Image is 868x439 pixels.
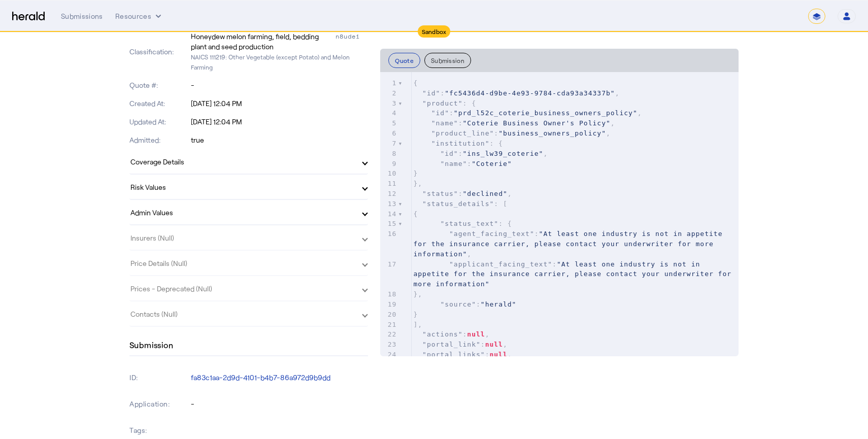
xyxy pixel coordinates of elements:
span: "Coterie Business Owner's Policy" [463,119,611,127]
button: Quote [388,53,420,68]
p: true [191,135,369,145]
div: 14 [380,209,398,219]
span: "business_owners_policy" [498,129,606,137]
div: 6 [380,128,398,139]
div: 17 [380,259,398,269]
span: "declined" [463,190,508,197]
span: "name" [440,160,467,167]
div: 13 [380,199,398,209]
div: 16 [380,229,398,239]
div: 9 [380,159,398,169]
span: : , [413,341,507,348]
span: "product_line" [431,129,494,137]
span: "status_details" [422,200,494,208]
span: : { [413,220,512,227]
mat-expansion-panel-header: Coverage Details [129,149,368,174]
span: } [413,311,418,318]
div: 20 [380,310,398,320]
span: "product" [422,99,462,107]
span: : { [413,99,476,107]
p: [DATE] 12:04 PM [191,98,369,109]
span: { [413,210,418,218]
span: : { [413,140,503,147]
div: 22 [380,329,398,340]
span: : , [413,150,548,157]
div: 23 [380,340,398,350]
span: "portal_link" [422,341,481,348]
p: - [191,80,369,90]
span: "ins_lw39_coterie" [463,150,544,157]
div: 18 [380,289,398,299]
p: [DATE] 12:04 PM [191,117,369,127]
mat-panel-title: Risk Values [130,182,355,192]
span: null [467,330,485,338]
span: : , [413,129,610,137]
p: fa83c1aa-2d9d-4101-b4b7-86a972d9b9dd [191,373,369,383]
span: "institution" [431,140,490,147]
span: "status_text" [440,220,498,227]
span: "herald" [481,300,517,308]
p: ID: [129,370,189,385]
button: Submission [424,53,471,68]
span: "id" [440,150,458,157]
div: 12 [380,189,398,199]
span: "At least one industry is not in appetite for the insurance carrier, please contact your underwri... [413,230,727,258]
span: : , [413,109,642,117]
p: Updated At: [129,117,189,127]
button: Resources dropdown menu [115,11,163,21]
p: - [191,399,369,409]
span: "Coterie" [472,160,512,167]
herald-code-block: quote [380,72,739,356]
span: "fc5436d4-d9be-4e93-9784-cda93a34337b" [445,89,615,97]
div: 8 [380,149,398,159]
span: : , [413,330,489,338]
span: : [413,260,736,288]
p: Created At: [129,98,189,109]
span: : [ [413,200,507,208]
span: : , [413,89,619,97]
div: 1 [380,78,398,88]
span: : [413,300,516,308]
span: "id" [422,89,440,97]
mat-expansion-panel-header: Risk Values [129,175,368,199]
span: "source" [440,300,476,308]
div: 21 [380,320,398,330]
p: Admitted: [129,135,189,145]
span: : [413,160,512,167]
div: Sandbox [418,25,451,38]
p: Classification: [129,47,189,57]
h4: Submission [129,339,173,351]
span: { [413,79,418,87]
span: "actions" [422,330,462,338]
div: 24 [380,350,398,360]
span: "prd_l52c_coterie_business_owners_policy" [454,109,638,117]
span: }, [413,180,422,187]
p: Tags: [129,423,189,437]
div: 2 [380,88,398,98]
span: null [485,341,503,348]
span: "status" [422,190,458,197]
div: Honeydew melon farming, field, bedding plant and seed production [191,31,334,52]
span: ], [413,321,422,328]
div: 7 [380,139,398,149]
span: }, [413,290,422,298]
div: n8udei [336,31,368,52]
span: "id" [431,109,449,117]
div: 4 [380,108,398,118]
div: 10 [380,168,398,179]
span: : , [413,230,727,258]
span: } [413,170,418,177]
img: Herald Logo [12,12,45,21]
div: 3 [380,98,398,109]
span: "name" [431,119,458,127]
span: "At least one industry is not in appetite for the insurance carrier, please contact your underwri... [413,260,736,288]
mat-panel-title: Admin Values [130,207,355,218]
div: 11 [380,179,398,189]
p: Application: [129,397,189,411]
span: : , [413,190,512,197]
p: NAICS 111219: Other Vegetable (except Potato) and Melon Farming [191,52,369,72]
span: : , [413,351,512,358]
div: Submissions [61,11,103,21]
span: "applicant_facing_text" [449,260,552,268]
span: null [489,351,507,358]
